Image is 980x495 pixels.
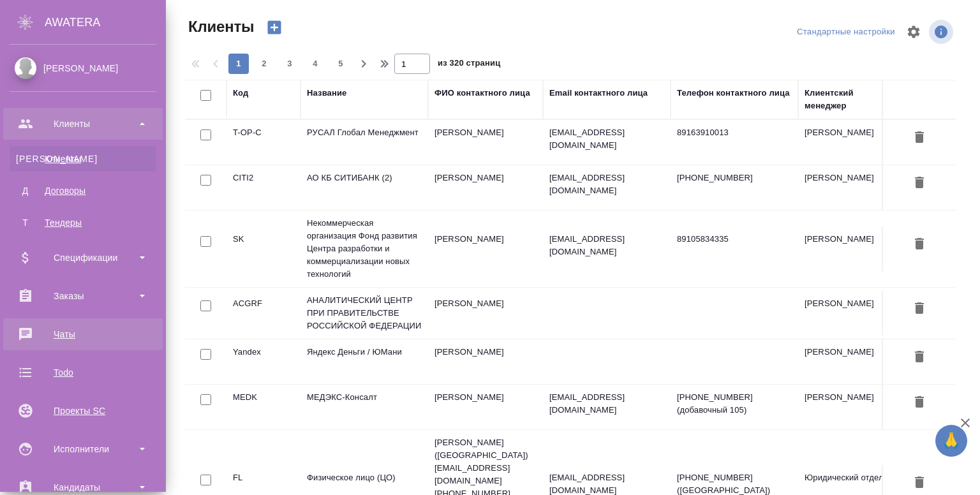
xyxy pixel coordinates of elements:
td: [PERSON_NAME] [428,339,543,384]
button: Удалить [909,471,930,495]
a: Чаты [3,318,163,350]
div: Клиенты [10,114,156,133]
td: МЕДЭКС-Консалт [301,385,428,429]
td: [PERSON_NAME] [428,165,543,210]
p: [PHONE_NUMBER] [677,172,792,184]
td: АО КБ СИТИБАНК (2) [301,165,428,210]
div: Клиенты [16,152,150,165]
div: Спецификации [10,248,156,267]
td: [PERSON_NAME] [798,165,900,210]
div: Тендеры [16,216,150,229]
button: 5 [330,54,351,74]
a: Проекты SC [3,395,163,427]
p: [EMAIL_ADDRESS][DOMAIN_NAME] [549,391,664,417]
td: MEDK [226,385,301,429]
div: Заказы [10,286,156,306]
span: Настроить таблицу [898,17,929,47]
td: [PERSON_NAME] [428,291,543,336]
button: Удалить [909,346,930,369]
div: Todo [10,363,156,382]
td: [PERSON_NAME] [798,385,900,429]
button: Удалить [909,391,930,415]
span: 3 [279,57,300,70]
button: Создать [259,17,290,38]
div: Название [307,87,346,100]
span: 🙏 [940,427,962,454]
p: [EMAIL_ADDRESS][DOMAIN_NAME] [549,172,664,197]
td: [PERSON_NAME] [798,291,900,336]
td: ACGRF [226,291,301,336]
td: SK [226,226,301,271]
td: Яндекс Деньги / ЮМани [301,339,428,384]
button: 🙏 [935,425,967,457]
span: 5 [330,57,351,70]
span: 4 [305,57,325,70]
div: Код [233,87,248,100]
td: [PERSON_NAME] [428,226,543,271]
span: Посмотреть информацию [929,20,956,44]
td: [PERSON_NAME] [798,226,900,271]
a: Todo [3,357,163,388]
button: 4 [305,54,325,74]
td: [PERSON_NAME] [428,385,543,429]
div: Договоры [16,184,150,197]
p: [PHONE_NUMBER] (добавочный 105) [677,391,792,417]
button: 3 [279,54,300,74]
button: 2 [254,54,274,74]
p: 89163910013 [677,126,792,139]
td: CITI2 [226,165,301,210]
div: ФИО контактного лица [434,87,530,100]
div: Проекты SC [10,401,156,420]
td: [PERSON_NAME] [798,120,900,165]
a: ДДоговоры [10,178,156,203]
div: Email контактного лица [549,87,648,100]
div: Чаты [10,325,156,344]
td: Некоммерческая организация Фонд развития Центра разработки и коммерциализации новых технологий [301,211,428,287]
button: Удалить [909,233,930,256]
div: AWATERA [45,10,166,35]
span: Клиенты [185,17,254,37]
p: [EMAIL_ADDRESS][DOMAIN_NAME] [549,233,664,258]
button: Удалить [909,126,930,150]
td: Yandex [226,339,301,384]
td: РУСАЛ Глобал Менеджмент [301,120,428,165]
div: split button [794,22,898,42]
button: Удалить [909,172,930,195]
a: [PERSON_NAME]Клиенты [10,146,156,172]
p: 89105834335 [677,233,792,246]
div: Исполнители [10,440,156,459]
div: [PERSON_NAME] [10,61,156,75]
p: [EMAIL_ADDRESS][DOMAIN_NAME] [549,126,664,152]
td: [PERSON_NAME] [428,120,543,165]
div: Клиентский менеджер [805,87,894,112]
td: АНАЛИТИЧЕСКИЙ ЦЕНТР ПРИ ПРАВИТЕЛЬСТВЕ РОССИЙСКОЙ ФЕДЕРАЦИИ [301,288,428,339]
span: 2 [254,57,274,70]
td: [PERSON_NAME] [798,339,900,384]
td: T-OP-C [226,120,301,165]
div: Телефон контактного лица [677,87,790,100]
a: ТТендеры [10,210,156,235]
button: Удалить [909,297,930,321]
span: из 320 страниц [438,55,500,74]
